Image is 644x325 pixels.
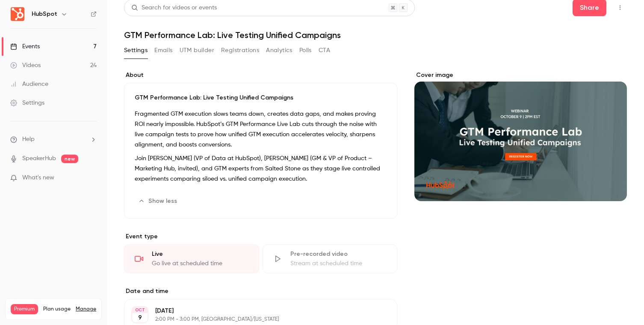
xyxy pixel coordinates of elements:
[22,154,56,163] a: SpeakerHub
[124,287,397,296] label: Date and time
[124,244,259,273] div: LiveGo live at scheduled time
[32,10,57,18] h6: HubSpot
[414,71,627,79] label: Cover image
[131,3,217,12] div: Search for videos or events
[86,174,97,182] iframe: Noticeable Trigger
[154,44,172,57] button: Emails
[135,194,182,208] button: Show less
[135,153,387,184] p: Join [PERSON_NAME] (VP of Data at HubSpot), [PERSON_NAME] (GM & VP of Product – Marketing Hub, in...
[124,30,627,40] h1: GTM Performance Lab: Live Testing Unified Campaigns
[10,99,44,107] div: Settings
[135,94,387,102] p: GTM Performance Lab: Live Testing Unified Campaigns
[43,306,71,313] span: Plan usage
[132,307,148,313] div: OCT
[22,135,35,144] span: Help
[221,44,259,57] button: Registrations
[155,316,352,323] p: 2:00 PM - 3:00 PM, [GEOGRAPHIC_DATA]/[US_STATE]
[61,155,78,163] span: new
[155,307,352,315] p: [DATE]
[124,232,397,241] p: Event type
[266,44,292,57] button: Analytics
[76,306,96,313] a: Manage
[152,250,248,258] div: Live
[135,109,387,150] p: Fragmented GTM execution slows teams down, creates data gaps, and makes proving ROI nearly imposs...
[263,244,398,273] div: Pre-recorded videoStream at scheduled time
[138,313,142,322] p: 9
[22,173,54,182] span: What's new
[414,71,627,201] section: Cover image
[10,80,48,88] div: Audience
[11,7,24,21] img: HubSpot
[180,44,214,57] button: UTM builder
[10,135,97,144] li: help-dropdown-opener
[290,250,387,258] div: Pre-recorded video
[290,259,387,268] div: Stream at scheduled time
[124,71,397,79] label: About
[152,259,248,268] div: Go live at scheduled time
[124,44,148,57] button: Settings
[319,44,330,57] button: CTA
[10,42,40,51] div: Events
[10,61,41,70] div: Videos
[11,304,38,314] span: Premium
[299,44,312,57] button: Polls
